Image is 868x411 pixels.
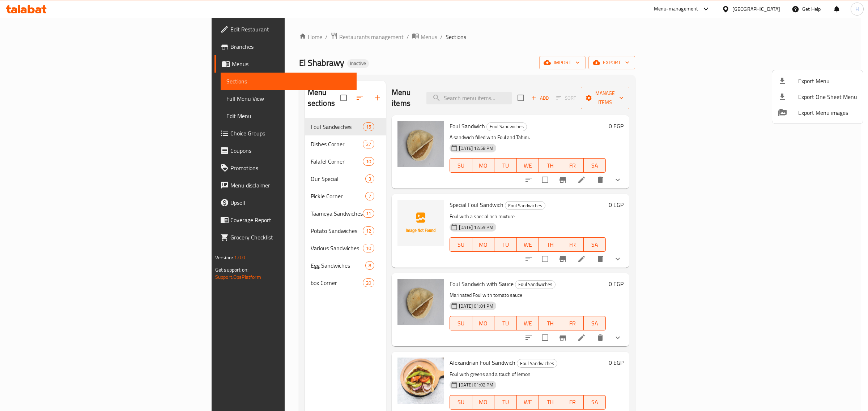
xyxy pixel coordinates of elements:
span: Export Menu images [798,108,857,117]
li: Export menu items [772,73,863,89]
span: Export One Sheet Menu [798,92,857,101]
span: Export Menu [798,77,857,85]
li: Export one sheet menu items [772,89,863,105]
li: Export Menu images [772,105,863,121]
